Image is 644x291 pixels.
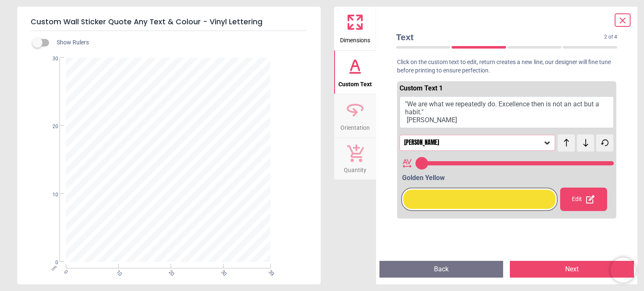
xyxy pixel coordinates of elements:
span: Quantity [344,162,366,175]
div: [PERSON_NAME] [403,139,543,147]
h5: Custom Wall Sticker Quote Any Text & Colour - Vinyl Lettering [31,13,307,31]
button: "We are what we repeatedly do. Excellence then is not an act but a habit." [PERSON_NAME] [400,96,614,128]
button: Back [379,261,504,278]
button: Dimensions [334,7,376,50]
span: Dimensions [340,32,370,45]
span: 30 [42,55,58,62]
p: Click on the custom text to edit, return creates a new line, our designer will fine tune before p... [390,58,624,75]
button: Orientation [334,94,376,138]
div: Edit [560,188,607,211]
span: Orientation [340,120,370,132]
button: Custom Text [334,51,376,94]
button: Quantity [334,138,376,180]
div: Show Rulers [37,38,321,48]
span: Custom Text 1 [400,84,443,92]
div: Golden Yellow [402,173,614,183]
iframe: Brevo live chat [610,258,636,283]
span: Text [396,31,605,43]
span: 2 of 4 [604,33,617,41]
span: Custom Text [338,76,372,89]
button: Next [510,261,634,278]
